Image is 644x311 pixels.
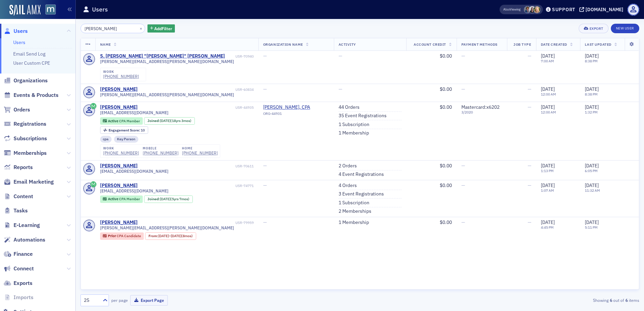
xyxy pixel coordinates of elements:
div: Engagement Score: 10 [100,126,148,134]
a: Automations [4,236,45,244]
span: Date Created [541,42,567,47]
span: [DATE] [585,182,599,188]
a: New User [611,24,639,33]
a: 3 Event Registrations [339,191,384,197]
span: Exports [14,279,32,287]
div: work [103,146,139,150]
button: Export Page [130,295,168,306]
span: Joined : [147,197,160,201]
span: Name [100,42,111,47]
a: Tasks [4,207,28,214]
span: Finance [14,250,33,258]
span: From : [148,234,159,238]
div: – (8mos) [158,234,193,238]
a: 2 Memberships [339,208,371,214]
div: USR-74771 [139,184,254,188]
div: [PERSON_NAME] [100,104,138,110]
span: Account Credit [414,42,446,47]
time: 1:13 PM [541,168,554,173]
span: — [461,163,465,169]
a: [PERSON_NAME] [100,86,138,92]
span: [DATE] [585,86,599,92]
span: Last Updated [585,42,611,47]
strong: 6 [624,297,629,303]
span: Content [14,193,33,200]
div: [PHONE_NUMBER] [182,150,218,155]
a: Memberships [4,149,47,157]
div: Prior: Prior: CPA Candidate [100,232,144,240]
span: Users [14,27,28,35]
span: — [461,53,465,59]
span: Active [108,196,119,201]
span: [EMAIL_ADDRESS][DOMAIN_NAME] [100,169,168,174]
time: 12:00 AM [541,110,556,115]
div: [PHONE_NUMBER] [103,150,139,155]
div: Also [503,7,510,12]
span: $0.00 [440,104,452,110]
time: 8:38 PM [585,59,598,63]
a: [PERSON_NAME] [100,163,138,169]
time: 1:07 AM [541,188,554,193]
span: $0.00 [440,182,452,188]
span: E-Learning [14,222,40,229]
span: Viewing [503,7,521,12]
span: [EMAIL_ADDRESS][DOMAIN_NAME] [100,188,168,193]
div: [PERSON_NAME] [100,183,138,189]
div: Support [552,6,575,13]
span: [DATE] [541,86,555,92]
span: Active [108,119,119,123]
span: Payment Methods [461,42,498,47]
span: CPA Member [119,196,140,201]
a: Exports [4,279,32,287]
div: Joined: 2020-01-30 00:00:00 [144,195,193,203]
span: [DATE] [160,196,170,201]
div: [DOMAIN_NAME] [585,6,623,13]
span: Add Filter [154,25,172,32]
span: $0.00 [440,219,452,225]
a: S. [PERSON_NAME] "[PERSON_NAME]" [PERSON_NAME] [100,53,225,59]
span: [DATE] [160,118,170,123]
time: 4:45 PM [541,225,554,230]
div: mobile [143,146,179,150]
span: Engagement Score : [109,128,141,132]
span: — [528,104,531,110]
span: Organization Name [263,42,303,47]
span: Activity [339,42,356,47]
span: — [461,182,465,188]
a: Events & Products [4,91,59,99]
span: Dirk Rinehart, CPA [263,104,325,110]
div: home [182,146,218,150]
time: 5:11 PM [585,225,598,230]
a: [PHONE_NUMBER] [143,150,179,155]
span: Email Marketing [14,178,54,186]
label: per page [111,297,128,303]
span: 3 / 2020 [461,110,503,115]
a: 44 Orders [339,104,360,110]
a: [PHONE_NUMBER] [103,74,139,79]
time: 1:32 PM [585,110,598,115]
a: Reports [4,164,33,171]
strong: 6 [608,297,613,303]
span: — [263,86,267,92]
span: [DATE] [541,104,555,110]
a: Orders [4,106,30,113]
button: Export [579,24,608,33]
span: — [528,182,531,188]
a: Registrations [4,120,46,128]
span: CPA Member [119,119,140,123]
span: [PERSON_NAME][EMAIL_ADDRESS][PERSON_NAME][DOMAIN_NAME] [100,59,234,64]
a: Organizations [4,77,48,84]
span: Job Type [513,42,531,47]
span: Kelly Brown [529,6,536,13]
div: ORG-44931 [263,111,325,118]
div: Key Person [114,136,138,143]
div: work [103,70,139,74]
span: [DATE] [158,233,169,238]
div: USR-44935 [139,105,254,110]
a: 35 Event Registrations [339,113,387,119]
span: [DATE] [585,53,599,59]
button: [DOMAIN_NAME] [579,7,626,12]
